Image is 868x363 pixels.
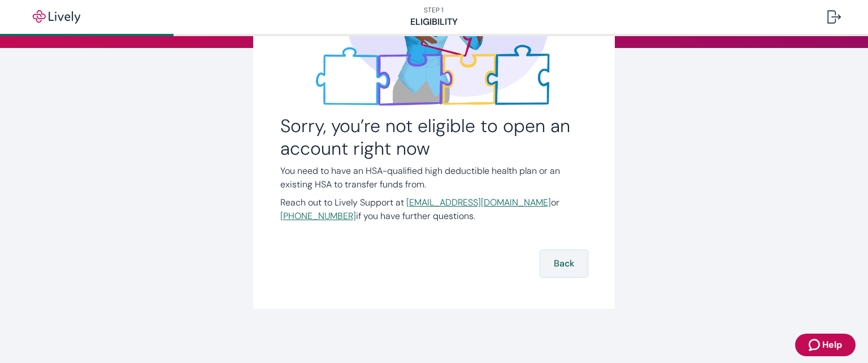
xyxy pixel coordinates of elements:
[822,338,842,352] span: Help
[795,334,856,356] button: Zendesk support iconHelp
[25,10,88,24] img: Lively
[809,338,822,352] svg: Zendesk support icon
[818,3,850,30] button: Log out
[280,196,588,223] p: Reach out to Lively Support at or if you have further questions.
[280,210,356,222] a: [PHONE_NUMBER]
[280,164,588,191] p: You need to have an HSA-qualified high deductible health plan or an existing HSA to transfer fund...
[540,250,588,277] button: Back
[280,115,588,160] h2: Sorry, you’re not eligible to open an account right now
[406,196,551,208] a: [EMAIL_ADDRESS][DOMAIN_NAME]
